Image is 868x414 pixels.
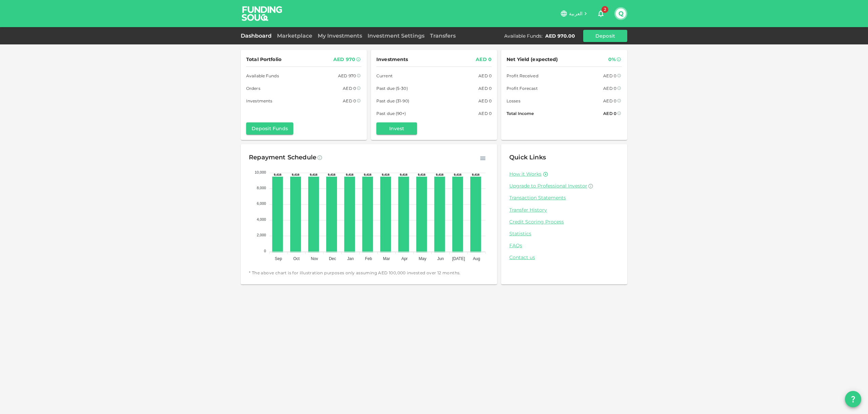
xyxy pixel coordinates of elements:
[246,85,260,92] span: Orders
[343,97,356,104] div: AED 0
[507,110,534,117] span: Total Income
[509,219,619,225] a: Credit Scoring Process
[504,33,542,39] div: Available Funds :
[376,97,409,104] span: Past due (31-90)
[603,110,616,117] div: AED 0
[315,33,365,39] a: My Investments
[478,97,492,104] div: AED 0
[476,55,492,64] div: AED 0
[376,72,393,79] span: Current
[333,55,355,64] div: AED 970
[509,154,546,161] span: Quick Links
[845,391,861,407] button: question
[419,256,427,261] tspan: May
[376,110,406,117] span: Past due (90+)
[473,256,480,261] tspan: Aug
[311,256,318,261] tspan: Nov
[509,171,541,177] a: How it Works
[246,55,281,64] span: Total Portfolio
[507,72,538,79] span: Profit Received
[427,33,458,39] a: Transfers
[274,33,315,39] a: Marketplace
[478,85,492,92] div: AED 0
[603,72,616,79] div: AED 0
[401,256,408,261] tspan: Apr
[507,55,558,64] span: Net Yield (expected)
[329,256,336,261] tspan: Dec
[246,122,293,135] button: Deposit Funds
[275,256,282,261] tspan: Sep
[437,256,444,261] tspan: Jun
[343,85,356,92] div: AED 0
[509,254,619,261] a: Contact us
[509,195,619,201] a: Transaction Statements
[376,85,408,92] span: Past due (5-30)
[452,256,465,261] tspan: [DATE]
[246,97,272,104] span: Investments
[569,11,583,17] span: العربية
[347,256,354,261] tspan: Jan
[338,72,356,79] div: AED 970
[376,122,417,135] button: Invest
[257,217,266,221] tspan: 4,000
[246,72,279,79] span: Available Funds
[257,233,266,237] tspan: 2,000
[241,33,274,39] a: Dashboard
[545,33,575,39] div: AED 970.00
[616,8,626,19] button: Q
[365,33,427,39] a: Investment Settings
[509,231,619,237] a: Statistics
[583,30,627,42] button: Deposit
[255,170,266,174] tspan: 10,000
[509,242,619,249] a: FAQs
[293,256,300,261] tspan: Oct
[608,55,616,64] div: 0%
[365,256,372,261] tspan: Feb
[509,183,587,189] span: Upgrade to Professional Investor
[478,110,492,117] div: AED 0
[594,7,608,20] button: 2
[257,201,266,205] tspan: 6,000
[509,183,619,189] a: Upgrade to Professional Investor
[383,256,390,261] tspan: Mar
[249,270,489,276] span: * The above chart is for illustration purposes only assuming AED 100,000 invested over 12 months.
[249,152,316,163] div: Repayment Schedule
[376,55,408,64] span: Investments
[601,6,608,13] span: 2
[603,85,616,92] div: AED 0
[257,186,266,190] tspan: 8,000
[509,207,619,213] a: Transfer History
[507,97,520,104] span: Losses
[507,85,538,92] span: Profit Forecast
[264,249,266,253] tspan: 0
[603,97,616,104] div: AED 0
[478,72,492,79] div: AED 0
